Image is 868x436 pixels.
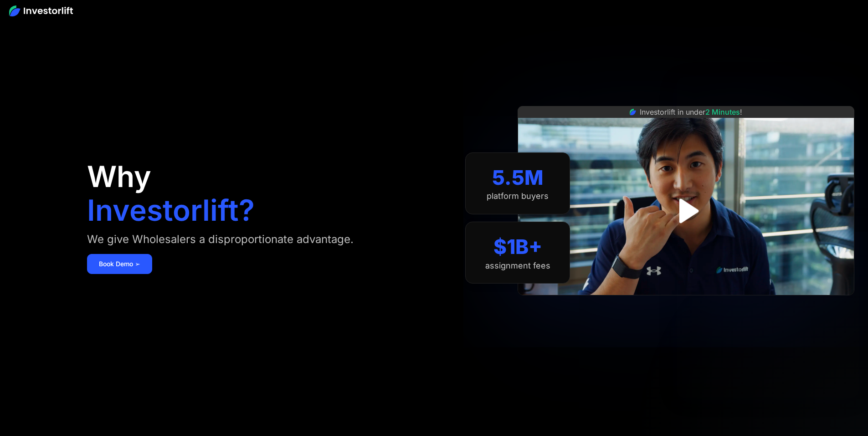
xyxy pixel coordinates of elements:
h1: Investorlift? [87,196,255,225]
div: platform buyers [487,191,549,201]
a: open lightbox [666,191,706,231]
iframe: Intercom live chat [837,405,859,427]
iframe: Intercom live chat [677,77,859,398]
div: assignment fees [485,261,550,271]
div: Investorlift in under ! [640,106,742,117]
div: $1B+ [493,235,542,259]
iframe: Customer reviews powered by Trustpilot [618,300,755,311]
div: 5.5M [492,166,544,190]
div: We give Wholesalers a disproportionate advantage. [87,232,354,247]
h1: Why [87,162,151,191]
a: Book Demo ➢ [87,254,152,274]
